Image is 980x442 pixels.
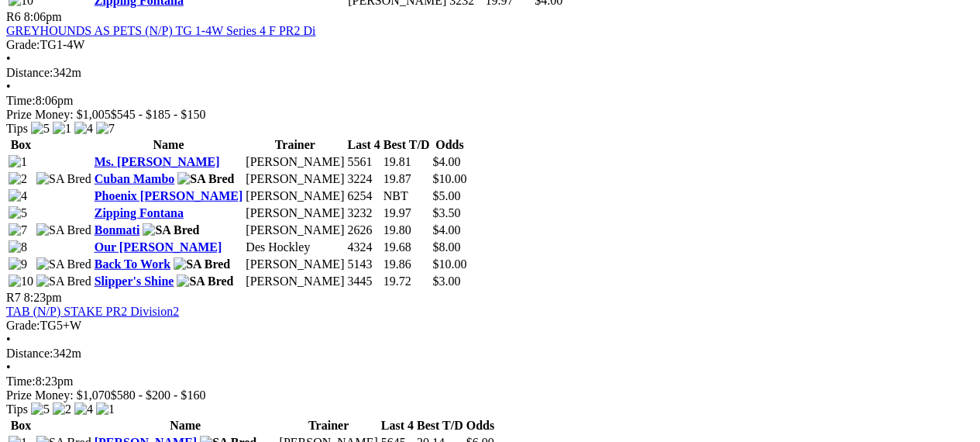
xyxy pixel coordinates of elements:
[279,418,379,433] th: Trainer
[432,240,460,254] span: $8.00
[6,80,11,93] span: •
[31,402,50,416] img: 5
[11,419,32,432] span: Box
[6,10,21,23] span: R6
[36,257,91,271] img: SA Bred
[346,154,380,170] td: 5561
[74,402,93,416] img: 4
[383,205,431,221] td: 19.97
[96,122,115,136] img: 7
[245,205,345,221] td: [PERSON_NAME]
[245,171,345,187] td: [PERSON_NAME]
[6,333,11,346] span: •
[383,240,431,255] td: 19.68
[346,137,380,153] th: Last 4
[432,189,460,202] span: $5.00
[245,274,345,289] td: [PERSON_NAME]
[6,375,974,388] div: 8:23pm
[9,206,27,220] img: 5
[95,206,184,219] a: Zipping Fontana
[95,275,174,288] a: Slipper's Shine
[6,388,974,402] div: Prize Money: $1,070
[432,172,466,185] span: $10.00
[466,418,495,433] th: Odds
[432,206,460,219] span: $3.50
[6,38,40,51] span: Grade:
[346,240,380,255] td: 4324
[245,154,345,170] td: [PERSON_NAME]
[95,172,175,185] a: Cuban Mambo
[9,223,27,237] img: 7
[6,361,11,374] span: •
[174,257,230,271] img: SA Bred
[24,10,62,23] span: 8:06pm
[6,66,974,80] div: 342m
[380,418,414,433] th: Last 4
[432,223,460,237] span: $4.00
[36,172,91,186] img: SA Bred
[6,94,974,108] div: 8:06pm
[31,122,50,136] img: 5
[36,275,91,288] img: SA Bred
[383,223,431,238] td: 19.80
[95,155,220,168] a: Ms. [PERSON_NAME]
[346,205,380,221] td: 3232
[6,108,974,122] div: Prize Money: $1,005
[95,257,170,271] a: Back To Work
[9,155,27,169] img: 1
[53,122,71,136] img: 1
[36,223,91,237] img: SA Bred
[94,137,244,153] th: Name
[9,257,27,271] img: 9
[95,240,222,254] a: Our [PERSON_NAME]
[6,66,53,79] span: Distance:
[24,291,62,304] span: 8:23pm
[245,223,345,238] td: [PERSON_NAME]
[416,418,464,433] th: Best T/D
[9,189,27,203] img: 4
[6,319,974,333] div: TG5+W
[94,418,277,433] th: Name
[96,402,115,416] img: 1
[6,38,974,52] div: TG1-4W
[432,155,460,168] span: $4.00
[346,257,380,272] td: 5143
[9,275,33,288] img: 10
[383,137,431,153] th: Best T/D
[6,94,36,107] span: Time:
[143,223,199,237] img: SA Bred
[432,257,466,271] span: $10.00
[6,52,11,65] span: •
[383,188,431,204] td: NBT
[346,188,380,204] td: 6254
[95,223,140,237] a: Bonmati
[432,137,467,153] th: Odds
[9,172,27,186] img: 2
[111,108,206,121] span: $545 - $185 - $150
[6,305,179,318] a: TAB (N/P) STAKE PR2 Division2
[383,274,431,289] td: 19.72
[53,402,71,416] img: 2
[177,275,233,288] img: SA Bred
[383,257,431,272] td: 19.86
[245,137,345,153] th: Trainer
[245,240,345,255] td: Des Hockley
[245,257,345,272] td: [PERSON_NAME]
[346,171,380,187] td: 3224
[6,24,315,37] a: GREYHOUNDS AS PETS (N/P) TG 1-4W Series 4 F PR2 Di
[245,188,345,204] td: [PERSON_NAME]
[383,171,431,187] td: 19.87
[9,240,27,254] img: 8
[95,189,243,202] a: Phoenix [PERSON_NAME]
[11,138,32,151] span: Box
[6,402,28,416] span: Tips
[432,275,460,288] span: $3.00
[6,291,21,304] span: R7
[6,347,974,361] div: 342m
[177,172,234,186] img: SA Bred
[346,223,380,238] td: 2626
[346,274,380,289] td: 3445
[111,388,206,402] span: $580 - $200 - $160
[6,122,28,135] span: Tips
[6,347,53,360] span: Distance:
